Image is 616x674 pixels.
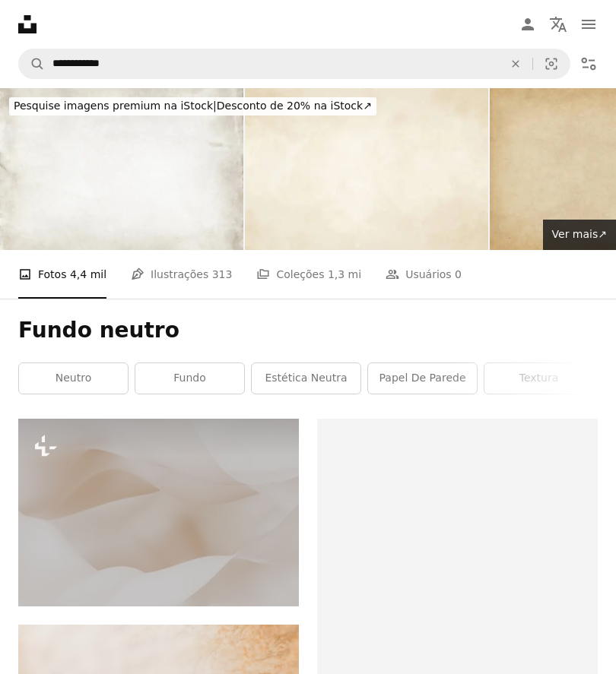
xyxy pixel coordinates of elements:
a: estética neutra [252,363,360,394]
button: Pesquise na Unsplash [19,49,45,78]
a: uma foto desfocada de um fundo branco [18,505,299,519]
a: Ilustrações 313 [131,250,232,299]
button: Limpar [499,49,532,78]
a: neutro [19,363,128,394]
button: Menu [573,9,604,40]
a: fundo [135,363,244,394]
a: textura [484,363,593,394]
span: Desconto de 20% na iStock ↗ [14,100,372,112]
span: 313 [212,266,233,283]
span: Ver mais ↗ [552,228,607,240]
h1: Fundo neutro [18,317,598,344]
button: Pesquisa visual [533,49,570,78]
a: Usuários 0 [386,250,462,299]
a: Entrar / Cadastrar-se [513,9,543,40]
img: Close-Up detalhe de fundo de textura de papel aquarela antigo, papel bege vintage, uso para o con... [245,88,488,250]
a: Ver mais↗ [543,220,616,250]
span: 0 [455,266,462,283]
a: Início — Unsplash [18,15,37,33]
a: Coleções 1,3 mi [256,250,361,299]
button: Filtros [573,49,604,79]
form: Pesquise conteúdo visual em todo o site [18,49,570,79]
span: 1,3 mi [328,266,361,283]
span: Pesquise imagens premium na iStock | [14,100,217,112]
img: uma foto desfocada de um fundo branco [18,419,299,606]
button: Idioma [543,9,573,40]
a: papel de parede [368,363,477,394]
